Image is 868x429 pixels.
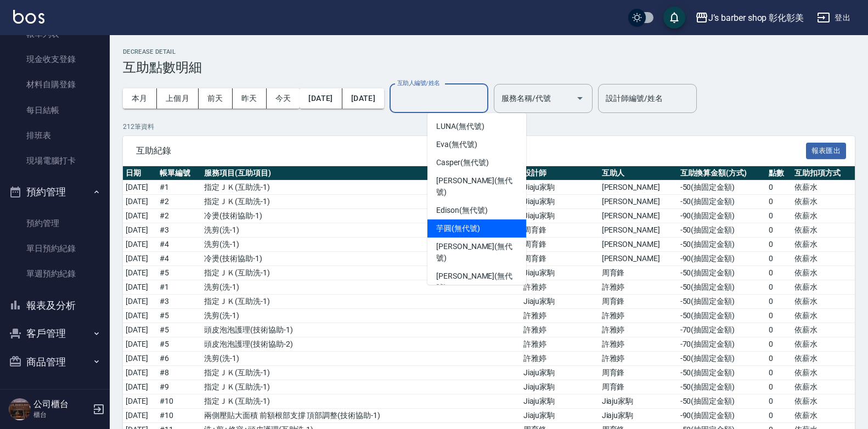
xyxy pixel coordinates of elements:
td: [DATE] [123,180,157,195]
td: 0 [766,195,792,209]
td: 0 [766,280,792,295]
td: Jiaju家駒 [521,295,599,309]
td: 0 [766,366,792,380]
button: 預約管理 [4,178,105,206]
button: 今天 [267,88,300,109]
td: # 2 [157,195,201,209]
td: # 3 [157,223,201,238]
td: 依薪水 [792,280,855,295]
td: -50 ( 抽固定金額 ) [678,195,766,209]
td: [PERSON_NAME] [599,180,678,195]
td: # 5 [157,266,201,280]
h3: 互助點數明細 [123,60,855,75]
td: 依薪水 [792,295,855,309]
td: 指定ＪＫ ( 互助洗-1 ) [201,266,520,280]
td: 依薪水 [792,266,855,280]
button: [DATE] [300,88,342,109]
td: 周育鋒 [599,380,678,394]
td: [DATE] [123,394,157,409]
td: 依薪水 [792,366,855,380]
td: -50 ( 抽固定金額 ) [678,238,766,252]
td: 依薪水 [792,309,855,323]
td: # 4 [157,252,201,266]
td: # 2 [157,209,201,223]
td: 0 [766,209,792,223]
td: 0 [766,323,792,337]
td: [DATE] [123,280,157,295]
td: 0 [766,180,792,195]
td: Jiaju家駒 [521,266,599,280]
td: 指定ＪＫ ( 互助洗-1 ) [201,295,520,309]
td: 許雅婷 [599,337,678,352]
a: 預約管理 [4,211,105,236]
td: -50 ( 抽固定金額 ) [678,366,766,380]
td: [DATE] [123,337,157,352]
div: J’s barber shop 彰化彰美 [708,11,804,25]
td: # 1 [157,280,201,295]
td: 周育鋒 [599,366,678,380]
td: 許雅婷 [521,323,599,337]
button: 本月 [123,88,157,109]
td: -90 ( 抽固定金額 ) [678,209,766,223]
td: 許雅婷 [599,309,678,323]
td: 依薪水 [792,409,855,423]
td: 0 [766,352,792,366]
a: 單週預約紀錄 [4,261,105,286]
td: # 3 [157,295,201,309]
span: Eva (無代號) [436,139,477,150]
td: 指定ＪＫ ( 互助洗-1 ) [201,394,520,409]
td: # 1 [157,180,201,195]
td: 0 [766,337,792,352]
img: Logo [13,10,44,24]
td: [DATE] [123,295,157,309]
td: 指定ＪＫ ( 互助洗-1 ) [201,366,520,380]
th: 設計師 [521,166,599,180]
td: [DATE] [123,223,157,238]
td: 指定ＪＫ ( 互助洗-1 ) [201,180,520,195]
td: 依薪水 [792,223,855,238]
td: 頭皮泡泡護理 ( 技術協助-1 ) [201,323,520,337]
td: [DATE] [123,209,157,223]
td: 依薪水 [792,180,855,195]
th: 互助人 [599,166,678,180]
td: -50 ( 抽固定金額 ) [678,223,766,238]
td: 洗剪 ( 洗-1 ) [201,309,520,323]
td: -50 ( 抽固定金額 ) [678,280,766,295]
td: Jiaju家駒 [521,409,599,423]
td: 周育鋒 [521,238,599,252]
a: 單日預約紀錄 [4,236,105,261]
td: 依薪水 [792,209,855,223]
td: 指定ＪＫ ( 互助洗-1 ) [201,380,520,394]
td: 洗剪 ( 洗-1 ) [201,280,520,295]
td: [DATE] [123,252,157,266]
th: 點數 [766,166,792,180]
td: 依薪水 [792,337,855,352]
td: [PERSON_NAME] [599,238,678,252]
a: 每日結帳 [4,98,105,123]
td: 許雅婷 [599,280,678,295]
td: [DATE] [123,266,157,280]
td: -50 ( 抽固定金額 ) [678,309,766,323]
td: [DATE] [123,323,157,337]
p: 櫃台 [33,410,89,420]
span: [PERSON_NAME] (無代號) [436,241,517,264]
td: 周育鋒 [521,223,599,238]
td: # 5 [157,337,201,352]
span: [PERSON_NAME] (無代號) [436,175,517,198]
td: Jiaju家駒 [521,380,599,394]
td: # 10 [157,394,201,409]
button: 前天 [199,88,233,109]
td: -90 ( 抽固定金額 ) [678,409,766,423]
th: 服務項目(互助項目) [201,166,520,180]
td: 許雅婷 [599,323,678,337]
span: 互助紀錄 [136,145,806,156]
td: 洗剪 ( 洗-1 ) [201,352,520,366]
h2: Decrease Detail [123,48,855,55]
span: Casper (無代號) [436,157,488,168]
a: 現金收支登錄 [4,47,105,72]
td: -50 ( 抽固定金額 ) [678,266,766,280]
td: [DATE] [123,409,157,423]
td: [DATE] [123,238,157,252]
td: 許雅婷 [521,352,599,366]
td: 頭皮泡泡護理 ( 技術協助-2 ) [201,337,520,352]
